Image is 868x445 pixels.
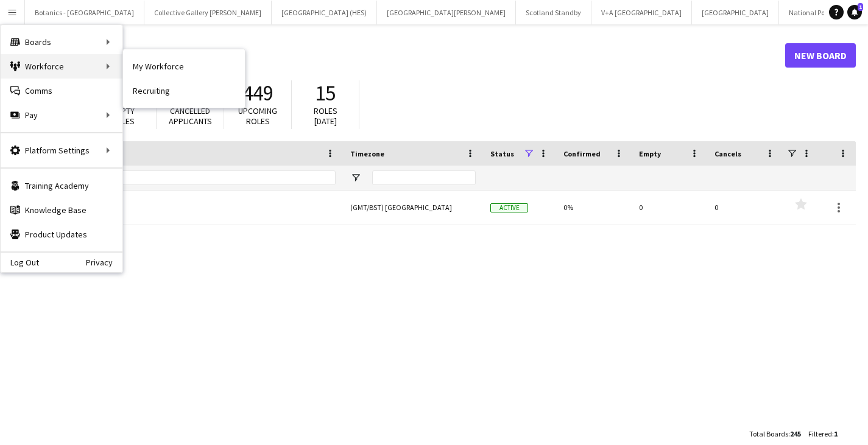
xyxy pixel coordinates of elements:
a: Recruiting [123,79,245,103]
span: Empty [639,149,661,158]
span: 1 [834,429,838,438]
span: Cancels [715,149,741,158]
span: Roles [DATE] [314,105,337,127]
button: Collective Gallery [PERSON_NAME] [144,1,272,24]
button: Open Filter Menu [350,172,361,183]
span: Upcoming roles [238,105,277,127]
div: 0% [556,191,632,224]
a: [PERSON_NAME]'s Den [29,191,336,225]
button: [GEOGRAPHIC_DATA] (HES) [272,1,377,24]
input: Timezone Filter Input [372,170,476,185]
span: Cancelled applicants [169,105,212,127]
a: Log Out [1,258,39,267]
a: Product Updates [1,222,122,247]
div: 0 [707,191,783,224]
span: Status [490,149,514,158]
span: Timezone [350,149,384,158]
span: Filtered [808,429,832,438]
button: Scotland Standby [516,1,591,24]
a: Comms [1,79,122,103]
button: V+A [GEOGRAPHIC_DATA] [591,1,692,24]
div: 0 [632,191,707,224]
div: Platform Settings [1,138,122,163]
span: 449 [242,80,273,107]
a: 1 [847,5,862,19]
span: 245 [790,429,801,438]
span: Total Boards [749,429,788,438]
span: 1 [858,3,863,11]
h1: Boards [21,46,785,65]
div: Pay [1,103,122,127]
a: My Workforce [123,54,245,79]
button: Botanics - [GEOGRAPHIC_DATA] [25,1,144,24]
span: Confirmed [563,149,601,158]
button: [GEOGRAPHIC_DATA] [692,1,779,24]
span: 15 [315,80,336,107]
a: Privacy [86,258,122,267]
div: (GMT/BST) [GEOGRAPHIC_DATA] [343,191,483,224]
button: [GEOGRAPHIC_DATA][PERSON_NAME] [377,1,516,24]
input: Board name Filter Input [51,170,336,185]
div: Workforce [1,54,122,79]
div: Boards [1,30,122,54]
a: New Board [785,43,856,68]
a: Knowledge Base [1,198,122,222]
a: Training Academy [1,173,122,198]
span: Active [490,203,528,212]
